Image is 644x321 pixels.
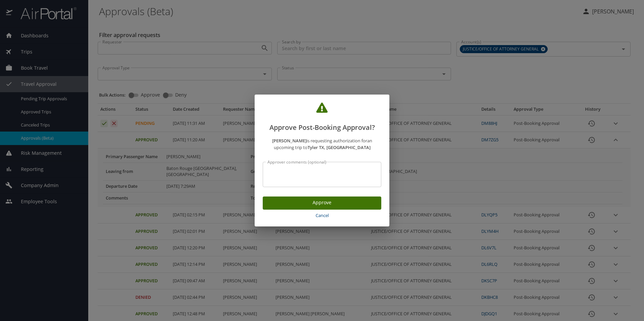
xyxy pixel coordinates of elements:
[263,103,381,133] h2: Approve Post-Booking Approval?
[272,138,307,144] strong: [PERSON_NAME]
[308,144,371,150] strong: Tyler TX, [GEOGRAPHIC_DATA]
[263,210,381,221] button: Cancel
[263,137,381,151] p: is requesting authorization for an upcoming trip to
[265,212,379,219] span: Cancel
[268,199,376,207] span: Approve
[263,197,381,210] button: Approve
